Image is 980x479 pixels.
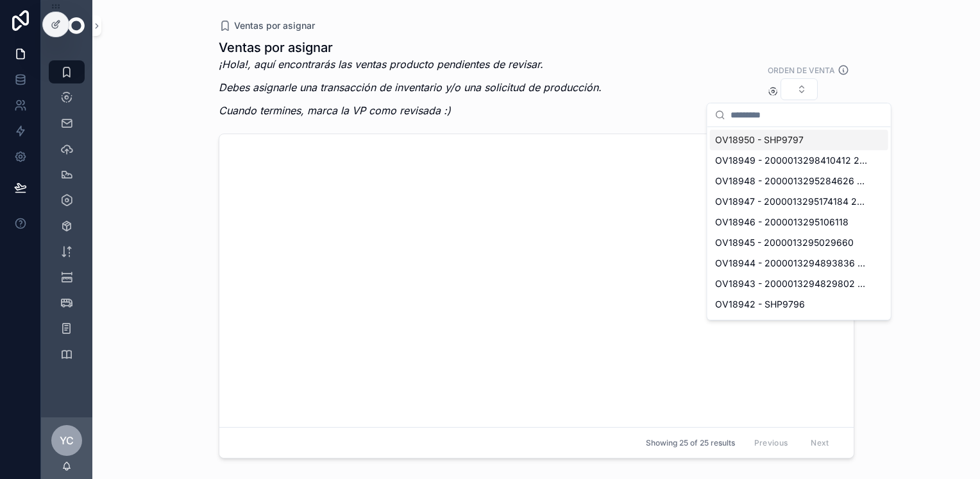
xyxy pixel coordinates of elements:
[715,277,868,290] span: OV18943 - 2000013294829802 2000009474667053
[715,216,849,229] span: OV18946 - 2000013295106118
[60,433,74,448] span: YC
[219,81,602,94] em: Debes asignarle una transacción de inventario y/o una solicitud de producción.
[234,19,315,32] span: Ventas por asignar
[219,58,543,71] em: ¡Hola!, aquí encontrarás las ventas producto pendientes de revisar.
[715,236,854,249] span: OV18945 - 2000013295029660
[715,257,868,270] span: OV18944 - 2000013294893836 2000009474680551
[715,134,804,146] span: OV18950 - SHP9797
[768,64,835,76] label: Orden de venta
[646,438,735,448] span: Showing 25 of 25 results
[715,175,868,187] span: OV18948 - 2000013295284626 2000009475072701
[41,51,92,383] div: scrollable content
[219,19,315,32] a: Ventas por asignar
[715,195,868,208] span: OV18947 - 2000013295174184 2000009474957761
[715,154,868,167] span: OV18949 - 2000013298410412 2000009479179349
[219,104,451,117] em: Cuando termines, marca la VP como revisada :)
[707,127,891,320] div: Suggestions
[715,298,805,311] span: OV18942 - SHP9796
[715,318,868,331] span: OV18941 - 2000013294488076 2000009474260353
[219,39,602,57] h1: Ventas por asignar
[781,78,818,100] button: Select Button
